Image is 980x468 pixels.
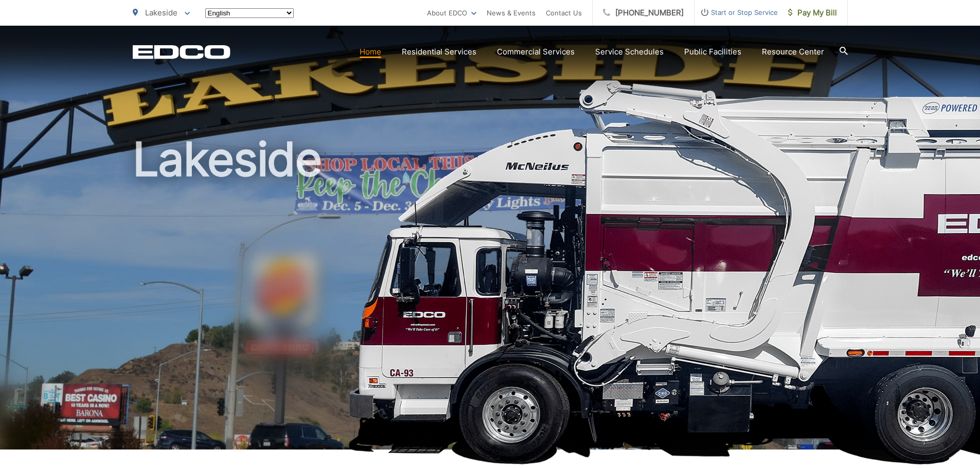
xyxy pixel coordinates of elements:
a: Residential Services [402,46,476,58]
a: News & Events [487,7,536,19]
select: Select a language [205,8,294,18]
a: Commercial Services [497,46,575,58]
span: Lakeside [145,8,177,17]
a: EDCD logo. Return to the homepage. [133,45,230,59]
a: About EDCO [427,7,476,19]
a: Contact Us [546,7,582,19]
a: Home [360,46,381,58]
span: Pay My Bill [788,7,837,19]
a: Resource Center [762,46,824,58]
a: Public Facilities [684,46,741,58]
a: Service Schedules [595,46,664,58]
h1: Lakeside [133,134,848,459]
